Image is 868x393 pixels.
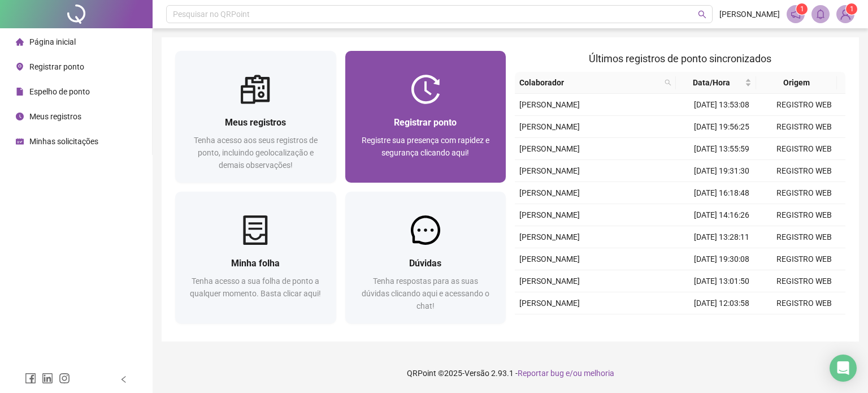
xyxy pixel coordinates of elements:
[25,373,36,384] span: facebook
[409,258,441,269] span: Dúvidas
[719,8,780,20] span: [PERSON_NAME]
[680,204,763,226] td: [DATE] 14:16:26
[519,76,660,89] span: Colaborador
[231,258,280,269] span: Minha folha
[763,182,845,204] td: REGISTRO WEB
[763,292,845,314] td: REGISTRO WEB
[791,9,801,19] span: notification
[665,79,671,86] span: search
[42,373,53,384] span: linkedin
[519,232,580,241] span: [PERSON_NAME]
[519,166,580,175] span: [PERSON_NAME]
[16,38,24,46] span: home
[756,72,836,94] th: Origem
[345,192,506,323] a: DúvidasTenha respostas para as suas dúvidas clicando aqui e acessando o chat!
[763,226,845,248] td: REGISTRO WEB
[763,270,845,292] td: REGISTRO WEB
[16,137,24,145] span: schedule
[29,62,84,71] span: Registrar ponto
[763,248,845,270] td: REGISTRO WEB
[763,314,845,336] td: REGISTRO WEB
[680,94,763,116] td: [DATE] 13:53:08
[815,9,826,19] span: bell
[519,100,580,109] span: [PERSON_NAME]
[680,270,763,292] td: [DATE] 13:01:50
[763,138,845,160] td: REGISTRO WEB
[16,113,24,120] span: clock-circle
[153,353,868,393] footer: QRPoint © 2025 - 2.93.1 -
[680,248,763,270] td: [DATE] 19:30:08
[225,117,286,128] span: Meus registros
[29,137,98,146] span: Minhas solicitações
[519,277,580,286] span: [PERSON_NAME]
[680,292,763,314] td: [DATE] 12:03:58
[763,94,845,116] td: REGISTRO WEB
[680,182,763,204] td: [DATE] 16:18:48
[698,10,706,19] span: search
[662,74,674,91] span: search
[850,5,854,13] span: 1
[680,138,763,160] td: [DATE] 13:55:59
[16,88,24,96] span: file
[519,144,580,153] span: [PERSON_NAME]
[676,72,756,94] th: Data/Hora
[763,160,845,182] td: REGISTRO WEB
[680,226,763,248] td: [DATE] 13:28:11
[519,254,580,264] span: [PERSON_NAME]
[519,188,580,197] span: [PERSON_NAME]
[519,122,580,131] span: [PERSON_NAME]
[680,116,763,138] td: [DATE] 19:56:25
[589,53,771,64] span: Últimos registros de ponto sincronizados
[763,204,845,226] td: REGISTRO WEB
[680,76,743,89] span: Data/Hora
[846,3,857,15] sup: Atualize o seu contato no menu Meus Dados
[837,6,854,23] img: 90465
[194,136,318,170] span: Tenha acesso aos seus registros de ponto, incluindo geolocalização e demais observações!
[29,37,76,46] span: Página inicial
[120,375,128,383] span: left
[16,63,24,71] span: environment
[800,5,804,13] span: 1
[796,3,808,15] sup: 1
[519,210,580,219] span: [PERSON_NAME]
[345,51,506,183] a: Registrar pontoRegistre sua presença com rapidez e segurança clicando aqui!
[362,136,489,157] span: Registre sua presença com rapidez e segurança clicando aqui!
[29,87,90,96] span: Espelho de ponto
[830,355,857,382] div: Open Intercom Messenger
[175,51,336,183] a: Meus registrosTenha acesso aos seus registros de ponto, incluindo geolocalização e demais observa...
[518,369,614,378] span: Reportar bug e/ou melhoria
[59,373,70,384] span: instagram
[763,116,845,138] td: REGISTRO WEB
[190,277,321,298] span: Tenha acesso a sua folha de ponto a qualquer momento. Basta clicar aqui!
[394,117,457,128] span: Registrar ponto
[680,314,763,336] td: [DATE] 10:28:24
[680,160,763,182] td: [DATE] 19:31:30
[465,369,489,378] span: Versão
[29,112,81,121] span: Meus registros
[362,277,489,310] span: Tenha respostas para as suas dúvidas clicando aqui e acessando o chat!
[519,299,580,308] span: [PERSON_NAME]
[175,192,336,323] a: Minha folhaTenha acesso a sua folha de ponto a qualquer momento. Basta clicar aqui!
